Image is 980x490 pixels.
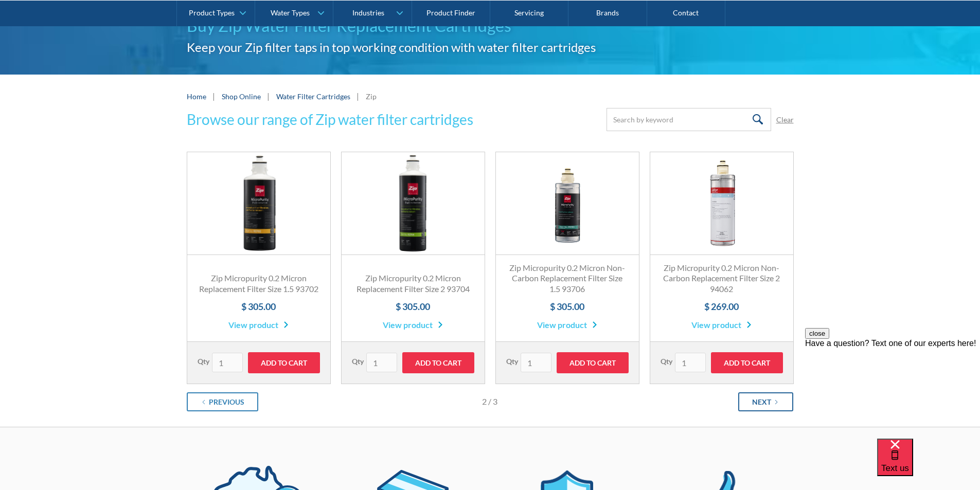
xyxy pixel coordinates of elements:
[198,356,209,367] label: Qty
[187,108,473,130] h3: Browse our range of Zip water filter cartridges
[506,263,629,295] h3: Zip Micropurity 0.2 Micron Non-Carbon Replacement Filter Size 1.5 93706
[691,319,752,331] a: View product
[189,8,235,17] div: Product Types
[805,328,980,451] iframe: podium webchat widget prompt
[211,90,217,102] div: |
[607,108,794,131] form: Email Form
[711,352,783,373] input: Add to Cart
[209,396,244,407] div: Previous
[366,91,377,102] div: Zip
[352,356,364,367] label: Qty
[506,356,518,367] label: Qty
[222,91,261,102] a: Shop Online
[352,273,474,295] h3: Zip Micropurity 0.2 Micron Replacement Filter Size 2 93704
[198,273,320,295] h3: Zip Micropurity 0.2 Micron Replacement Filter Size 1.5 93702
[607,108,771,131] input: Search by keyword
[661,300,783,314] h4: $ 269.00
[187,38,794,57] h2: Keep your Zip filter taps in top working condition with water filter cartridges
[557,352,629,373] input: Add to Cart
[661,356,672,367] label: Qty
[506,300,629,314] h4: $ 305.00
[752,396,771,407] div: Next
[187,91,206,102] a: Home
[352,8,384,17] div: Industries
[198,300,320,314] h4: $ 305.00
[537,319,597,331] a: View product
[266,90,271,102] div: |
[877,439,980,490] iframe: podium webchat widget bubble
[276,92,350,101] a: Water Filter Cartridges
[355,90,361,102] div: |
[776,114,794,125] a: Clear
[187,392,258,411] a: Previous Page
[228,319,289,331] a: View product
[383,319,443,331] a: View product
[187,384,794,411] div: List
[271,8,310,17] div: Water Types
[391,395,589,408] div: Page 2 of 3
[248,352,320,373] input: Add to Cart
[352,300,474,314] h4: $ 305.00
[661,263,783,295] h3: Zip Micropurity 0.2 Micron Non-Carbon Replacement Filter Size 2 94062
[402,352,474,373] input: Add to Cart
[738,392,793,411] a: Next Page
